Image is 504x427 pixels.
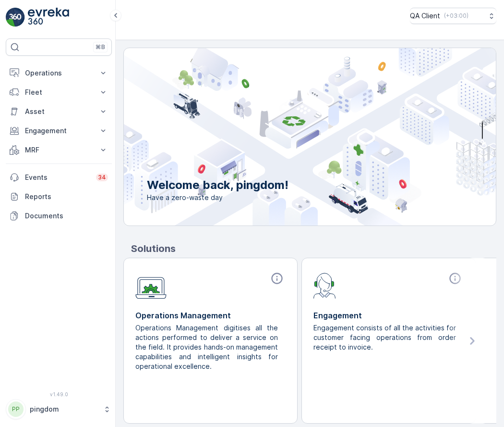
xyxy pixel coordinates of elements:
[6,168,112,187] a: Events34
[6,8,25,27] img: logo
[147,177,288,193] p: Welcome back, pingdom!
[6,63,112,83] button: Operations
[410,8,496,24] button: QA Client(+03:00)
[81,48,496,226] img: city illustration
[6,121,112,140] button: Engagement
[25,173,90,182] p: Events
[313,323,456,352] p: Engagement consists of all the activities for customer facing operations from order receipt to in...
[6,399,112,419] button: PPpingdom
[135,310,286,321] p: Operations Management
[135,323,278,371] p: Operations Management digitises all the actions performed to deliver a service on the field. It p...
[8,402,24,417] div: PP
[444,12,468,20] p: ( +03:00 )
[25,192,108,201] p: Reports
[25,107,93,116] p: Asset
[135,272,167,299] img: module-icon
[25,68,93,78] p: Operations
[28,8,69,27] img: logo_light-DOdMpM7g.png
[313,310,464,321] p: Engagement
[25,88,93,97] p: Fleet
[6,391,112,397] span: v 1.49.0
[25,211,108,221] p: Documents
[25,126,93,136] p: Engagement
[25,145,93,155] p: MRF
[6,140,112,160] button: MRF
[96,43,105,51] p: ⌘B
[6,206,112,226] a: Documents
[6,187,112,206] a: Reports
[6,102,112,121] button: Asset
[313,272,336,299] img: module-icon
[410,11,440,21] p: QA Client
[147,193,288,202] span: Have a zero-waste day
[6,83,112,102] button: Fleet
[131,241,496,256] p: Solutions
[98,174,106,181] p: 34
[30,404,98,414] p: pingdom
